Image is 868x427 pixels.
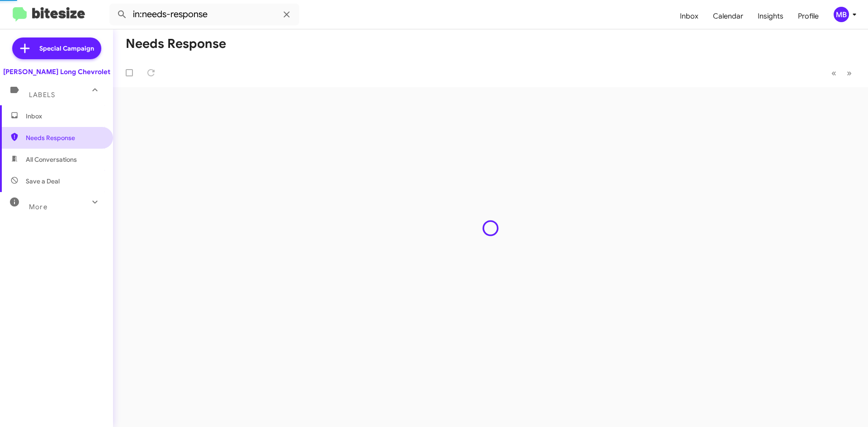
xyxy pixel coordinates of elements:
a: Profile [791,3,826,29]
h1: Needs Response [126,37,226,51]
button: Next [841,64,857,82]
button: MB [826,7,858,22]
div: [PERSON_NAME] Long Chevrolet [3,67,110,76]
input: Search [109,4,299,25]
span: Inbox [26,112,103,121]
span: Save a Deal [26,177,60,186]
span: » [847,67,852,79]
span: All Conversations [26,155,77,164]
span: Special Campaign [39,44,94,53]
a: Calendar [706,3,750,29]
button: Previous [826,64,842,82]
div: MB [834,7,849,22]
a: Special Campaign [12,38,101,59]
nav: Page navigation example [826,64,857,82]
a: Insights [750,3,791,29]
span: More [29,203,47,211]
a: Inbox [673,3,706,29]
span: Labels [29,91,55,99]
span: « [831,67,836,79]
span: Needs Response [26,133,103,142]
